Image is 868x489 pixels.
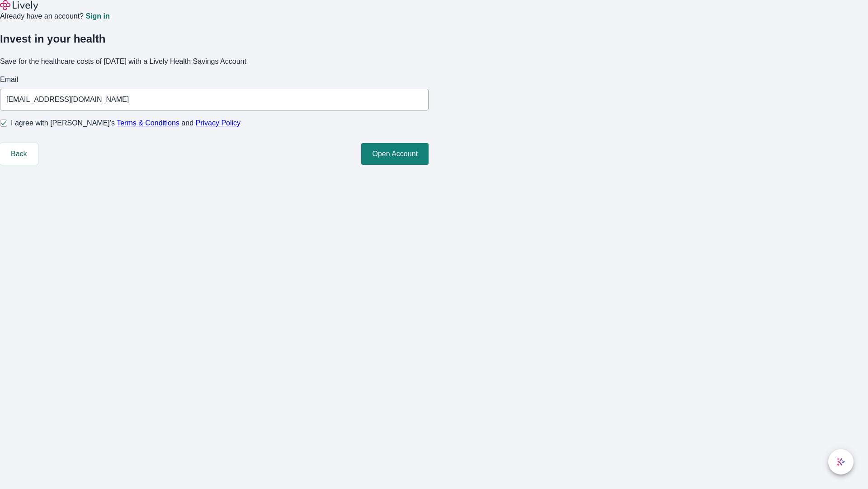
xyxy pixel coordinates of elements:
a: Privacy Policy [196,119,241,127]
a: Terms & Conditions [117,119,179,127]
svg: Lively AI Assistant [836,457,845,466]
span: I agree with [PERSON_NAME]’s and [11,118,241,129]
button: Open Account [361,143,429,165]
a: Sign in [85,13,109,20]
button: chat [828,449,854,475]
